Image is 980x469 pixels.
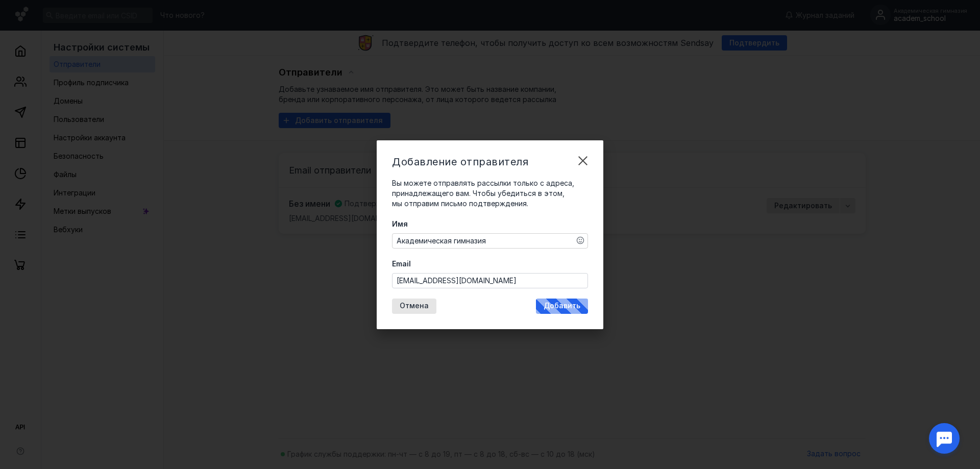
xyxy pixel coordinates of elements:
textarea: Академическая гимназия [393,234,587,248]
span: Email [392,259,411,269]
span: Отмена [400,302,429,310]
button: Отмена [392,299,436,314]
span: Вы можете отправлять рассылки только с адреса, принадлежащего вам. Чтобы убедиться в этом, мы отп... [392,179,574,208]
span: Имя [392,219,408,229]
span: Добавление отправителя [392,156,528,168]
